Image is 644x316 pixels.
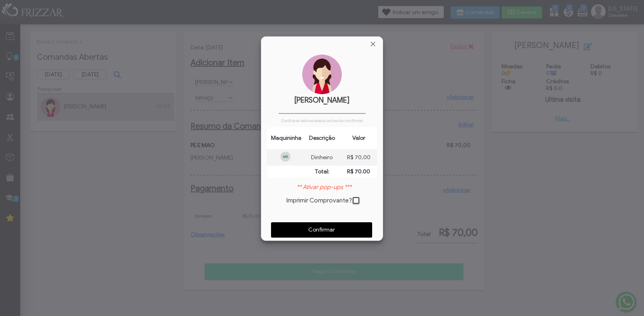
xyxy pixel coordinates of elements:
[304,127,341,149] th: Descrição
[340,149,377,166] td: R$ 70,00
[352,135,365,141] span: Valor
[277,224,366,236] span: Confirmar
[340,127,377,149] th: Valor
[279,96,365,105] p: [PERSON_NAME]
[340,166,377,177] td: R$ 70.00
[304,149,341,166] td: Dinheiro
[267,118,377,123] p: Confira os valores abaixo antes de confirmar
[267,127,304,149] th: Maquininha
[271,183,377,205] div: Imprimir Comprovante?
[304,166,341,177] td: Total:
[369,40,377,48] a: Fechar
[271,222,372,238] button: Confirmar
[271,135,301,141] span: Maquininha
[309,135,335,141] span: Descrição
[280,152,290,162] img: Maquininha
